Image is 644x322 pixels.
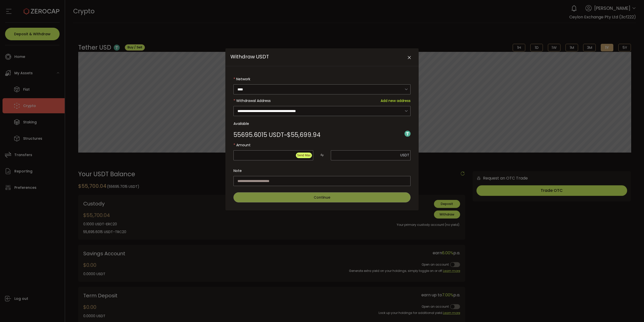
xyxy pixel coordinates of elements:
[405,53,414,62] button: Close
[225,48,419,210] div: Withdraw USDT
[233,166,411,176] label: Note
[400,153,409,158] span: USDT
[233,132,320,138] div: ~
[233,132,284,138] span: 55695.6015 USDT
[314,195,330,200] span: Continue
[381,96,411,106] span: Add new address
[619,298,644,322] iframe: Chat Widget
[297,154,311,157] span: Send Max
[296,153,312,158] button: Send Max
[233,140,411,150] label: Amount
[236,98,271,103] span: Withdrawal Address
[233,119,411,129] label: Available
[233,192,411,202] button: Continue
[287,132,320,138] span: $55,699.94
[233,74,411,84] label: Network
[230,53,269,60] span: Withdraw USDT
